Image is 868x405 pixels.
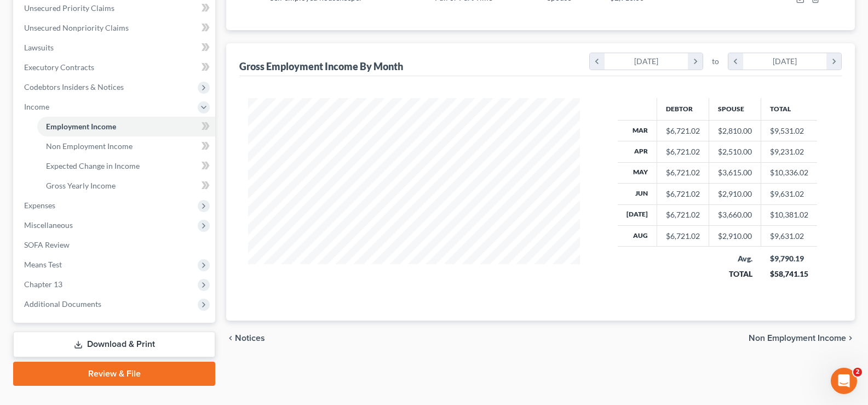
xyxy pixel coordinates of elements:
span: Unsecured Nonpriority Claims [24,23,129,32]
span: Chapter 13 [24,279,62,289]
span: Additional Documents [24,299,101,309]
div: $6,721.02 [666,146,700,157]
a: Download & Print [13,332,215,357]
span: Employment Income [46,122,116,131]
a: Lawsuits [15,38,215,58]
th: May [618,162,657,183]
span: Miscellaneous [24,220,73,230]
div: $2,910.00 [718,189,752,199]
th: Total [761,98,818,120]
span: Means Test [24,260,62,269]
a: Expected Change in Income [37,156,215,176]
div: Gross Employment Income By Month [239,60,403,73]
i: chevron_right [846,334,855,343]
th: Mar [618,120,657,141]
span: to [712,56,719,67]
span: Expenses [24,201,55,210]
span: Lawsuits [24,43,54,52]
div: $6,721.02 [666,189,700,199]
th: Spouse [709,98,761,120]
div: $3,660.00 [718,209,752,220]
div: $9,790.19 [770,253,809,264]
div: $58,741.15 [770,269,809,279]
i: chevron_right [688,53,703,70]
td: $9,631.02 [761,184,818,204]
div: $6,721.02 [666,209,700,220]
th: Apr [618,141,657,162]
span: Notices [235,334,265,343]
span: Non Employment Income [749,334,846,343]
button: Non Employment Income chevron_right [749,334,855,343]
div: $2,510.00 [718,146,752,157]
a: Gross Yearly Income [37,176,215,196]
td: $10,336.02 [761,162,818,183]
span: Gross Yearly Income [46,181,116,190]
span: SOFA Review [24,240,70,249]
th: Debtor [657,98,709,120]
a: Review & File [13,362,215,386]
a: SOFA Review [15,235,215,255]
div: [DATE] [743,53,827,70]
div: [DATE] [605,53,688,70]
a: Unsecured Nonpriority Claims [15,18,215,38]
div: $2,810.00 [718,126,752,136]
i: chevron_left [590,53,605,70]
div: Avg. [718,253,752,264]
i: chevron_left [728,53,743,70]
a: Executory Contracts [15,58,215,77]
div: $6,721.02 [666,167,700,178]
span: 2 [853,368,862,377]
span: Income [24,102,49,111]
div: $6,721.02 [666,231,700,242]
div: $3,615.00 [718,167,752,178]
td: $9,531.02 [761,120,818,141]
i: chevron_right [826,53,841,70]
div: $2,910.00 [718,231,752,242]
th: Aug [618,226,657,247]
td: $9,631.02 [761,226,818,247]
th: Jun [618,184,657,204]
iframe: Intercom live chat [831,368,857,394]
td: $9,231.02 [761,141,818,162]
span: Executory Contracts [24,62,94,72]
div: $6,721.02 [666,126,700,136]
span: Codebtors Insiders & Notices [24,82,124,92]
span: Unsecured Priority Claims [24,3,114,13]
a: Employment Income [37,117,215,136]
div: TOTAL [718,269,752,279]
button: chevron_left Notices [226,334,265,343]
th: [DATE] [618,204,657,225]
span: Expected Change in Income [46,161,140,170]
span: Non Employment Income [46,141,133,151]
td: $10,381.02 [761,204,818,225]
i: chevron_left [226,334,235,343]
a: Non Employment Income [37,136,215,156]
